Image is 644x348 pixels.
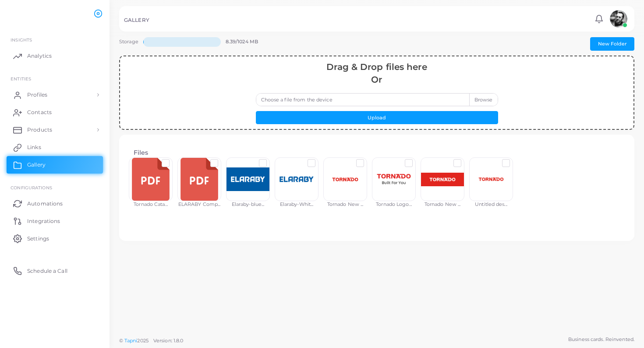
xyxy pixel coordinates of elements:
span: Business cards. Reinvented. [568,336,634,343]
span: Automations [27,200,63,208]
div: Drag & Drop files here [256,61,498,73]
span: Contacts [27,108,52,116]
a: Links [7,139,103,156]
div: Tornado New ... [323,201,367,208]
a: Profiles [7,86,103,104]
span: Integrations [27,217,60,225]
a: Analytics [7,47,103,65]
span: © [119,337,183,345]
span: 2025 [137,337,148,345]
span: Links [27,143,41,151]
div: Tornado Cata... [129,201,173,208]
a: Integrations [7,212,103,230]
img: avatar [610,10,627,28]
div: Or [256,73,498,86]
div: Elaraby-blue... [226,201,270,208]
a: Schedule a Call [7,262,103,279]
div: Storage [119,37,138,55]
a: Tapni [124,338,138,344]
a: Settings [7,230,103,247]
span: Configurations [11,185,52,190]
span: Products [27,126,52,134]
span: Settings [27,235,49,243]
span: INSIGHTS [11,37,32,42]
h5: GALLERY [124,17,149,23]
span: Version: 1.8.0 [153,338,184,344]
div: Elaraby-Whit... [275,201,318,208]
a: Contacts [7,104,103,121]
div: Tornado Logo... [372,201,416,208]
div: ELARABY Comp... [177,201,221,208]
a: Products [7,121,103,139]
span: Gallery [27,161,46,169]
a: Gallery [7,156,103,174]
div: 8.39/1024 MB [226,37,272,55]
a: Automations [7,195,103,212]
span: ENTITIES [11,76,31,81]
h4: Files [134,149,620,157]
button: New Folder [590,37,634,50]
span: Analytics [27,52,52,60]
span: Schedule a Call [27,267,67,275]
span: Profiles [27,91,47,99]
a: avatar [607,10,630,28]
div: Tornado New ... [421,201,464,208]
div: Untitled des... [469,201,513,208]
button: Upload [256,111,498,124]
